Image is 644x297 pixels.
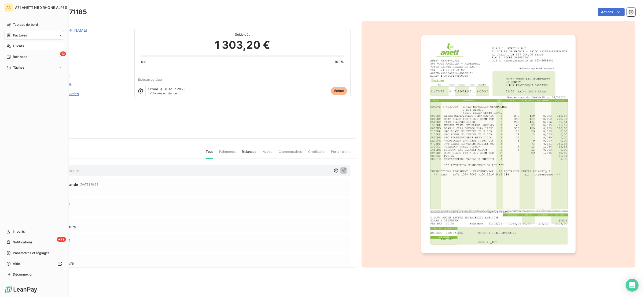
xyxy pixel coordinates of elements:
span: [DATE] 10:39 [80,183,99,186]
span: Paiements [219,149,235,158]
span: 1 303,20 € [215,37,270,53]
span: A71 ANETT NBD RHONE ALPES [15,5,67,10]
span: J+15 [148,91,154,95]
span: Portail client [331,149,351,158]
span: échue [331,87,347,95]
span: Imports [13,229,25,234]
img: Logo LeanPay [4,285,38,294]
span: Factures [13,33,27,38]
span: Creditsafe [308,149,325,158]
span: Aide [13,261,20,266]
span: Échéance due [138,77,162,81]
span: Déconnexion [13,272,34,277]
span: Tâches [13,65,24,70]
span: Échue le 31 août 2025 [148,87,186,91]
span: Commentaires [279,149,302,158]
button: Actions [598,8,625,16]
span: 0% [141,60,146,64]
span: 12 [60,51,66,56]
span: Paramètres et réglages [13,251,49,255]
img: invoice_thumbnail [421,35,576,253]
span: +99 [57,237,66,242]
span: Relances [242,149,256,158]
span: Notifications [13,240,32,245]
span: Relances [13,54,27,59]
div: Open Intercom Messenger [626,279,639,292]
span: Tableau de bord [13,22,38,27]
span: Tout [206,149,213,159]
span: après échéance [148,92,177,95]
span: Clients [13,44,24,49]
a: Aide [4,259,64,268]
div: AA [4,3,13,12]
span: C710033000 [42,34,128,38]
span: 100% [335,60,344,64]
span: Solde dû : [141,32,344,37]
span: Avoirs [263,149,273,158]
